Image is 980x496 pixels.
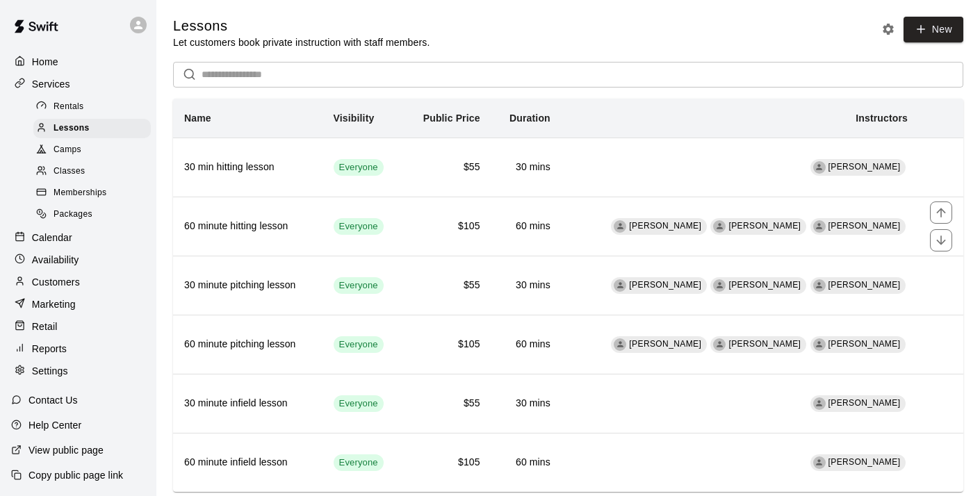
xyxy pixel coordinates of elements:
[11,316,145,337] a: Retail
[614,279,626,292] div: Scott vatter
[184,278,311,293] h6: 30 minute pitching lesson
[32,253,79,267] p: Availability
[32,231,72,245] p: Calendar
[503,219,550,234] h6: 60 mins
[184,337,311,352] h6: 60 minute pitching lesson
[813,397,826,410] div: Ty Jacobs
[334,279,384,292] span: Everyone
[54,165,85,179] span: Classes
[334,218,384,235] div: This service is visible to all of your customers
[828,221,901,231] span: [PERSON_NAME]
[334,159,384,176] div: This service is visible to all of your customers
[11,294,145,315] a: Marketing
[813,161,826,174] div: Scott vatter
[184,396,311,411] h6: 30 minute infield lesson
[614,338,626,351] div: Scott vatter
[54,100,84,114] span: Rentals
[828,280,901,290] span: [PERSON_NAME]
[54,186,106,200] span: Memberships
[11,249,145,270] a: Availability
[184,455,311,470] h6: 60 minute infield lesson
[334,161,384,174] span: Everyone
[503,396,550,411] h6: 30 mins
[32,320,58,333] p: Retail
[414,160,480,175] h6: $55
[728,339,801,349] span: [PERSON_NAME]
[414,219,480,234] h6: $105
[33,205,151,224] div: Packages
[33,140,151,160] div: Camps
[828,162,901,172] span: [PERSON_NAME]
[334,113,375,124] b: Visibility
[828,339,901,349] span: [PERSON_NAME]
[878,19,899,40] button: Lesson settings
[334,456,384,470] span: Everyone
[173,35,430,49] p: Let customers book private instruction with staff members.
[32,275,80,289] p: Customers
[930,201,952,224] button: move item up
[414,396,480,411] h6: $55
[828,457,901,467] span: [PERSON_NAME]
[334,397,384,411] span: Everyone
[33,183,156,204] a: Memberships
[11,272,145,292] a: Customers
[33,96,156,117] a: Rentals
[28,443,104,457] p: View public page
[728,221,801,231] span: [PERSON_NAME]
[713,279,726,292] div: Ty Jacobs
[629,280,701,290] span: [PERSON_NAME]
[904,17,963,42] a: New
[414,337,480,352] h6: $105
[813,220,826,233] div: Daron Schulthies
[184,219,311,234] h6: 60 minute hitting lesson
[11,227,145,248] a: Calendar
[509,113,550,124] b: Duration
[33,162,151,181] div: Classes
[334,338,384,352] span: Everyone
[32,55,58,69] p: Home
[856,113,908,124] b: Instructors
[813,456,826,469] div: Ty Jacobs
[503,455,550,470] h6: 60 mins
[414,278,480,293] h6: $55
[728,280,801,290] span: [PERSON_NAME]
[54,122,90,135] span: Lessons
[28,418,81,432] p: Help Center
[33,117,156,139] a: Lessons
[32,297,76,311] p: Marketing
[173,99,963,492] table: simple table
[334,454,384,471] div: This service is visible to all of your customers
[930,229,952,251] button: move item down
[28,468,123,482] p: Copy public page link
[11,51,145,72] a: Home
[713,220,726,233] div: Ty Jacobs
[11,74,145,94] a: Services
[414,455,480,470] h6: $105
[713,338,726,351] div: Ty Jacobs
[184,113,211,124] b: Name
[32,364,68,378] p: Settings
[11,338,145,359] a: Reports
[33,161,156,183] a: Classes
[33,119,151,138] div: Lessons
[32,342,67,356] p: Reports
[813,279,826,292] div: Daron Schulthies
[334,277,384,294] div: This service is visible to all of your customers
[614,220,626,233] div: Scott vatter
[334,220,384,233] span: Everyone
[828,398,901,408] span: [PERSON_NAME]
[54,143,81,157] span: Camps
[11,361,145,381] a: Settings
[33,183,151,203] div: Memberships
[423,113,480,124] b: Public Price
[503,160,550,175] h6: 30 mins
